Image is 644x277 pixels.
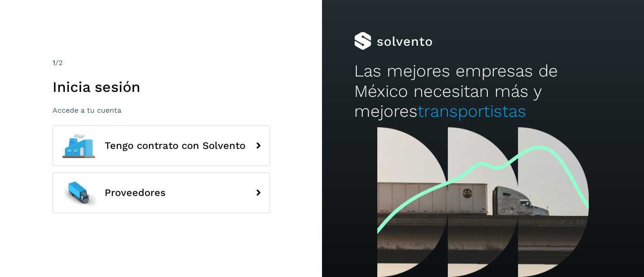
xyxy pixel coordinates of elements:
[105,140,245,151] span: Tengo contrato con Solvento
[53,172,270,213] button: Proveedores
[53,57,270,68] div: /2
[418,101,526,121] span: transportistas
[53,106,270,115] p: Accede a tu cuenta
[53,58,55,67] span: 1
[354,61,612,121] h2: Las mejores empresas de México necesitan más y mejores
[53,125,270,166] button: Tengo contrato con Solvento
[53,78,270,96] h1: Inicia sesión
[105,187,166,198] span: Proveedores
